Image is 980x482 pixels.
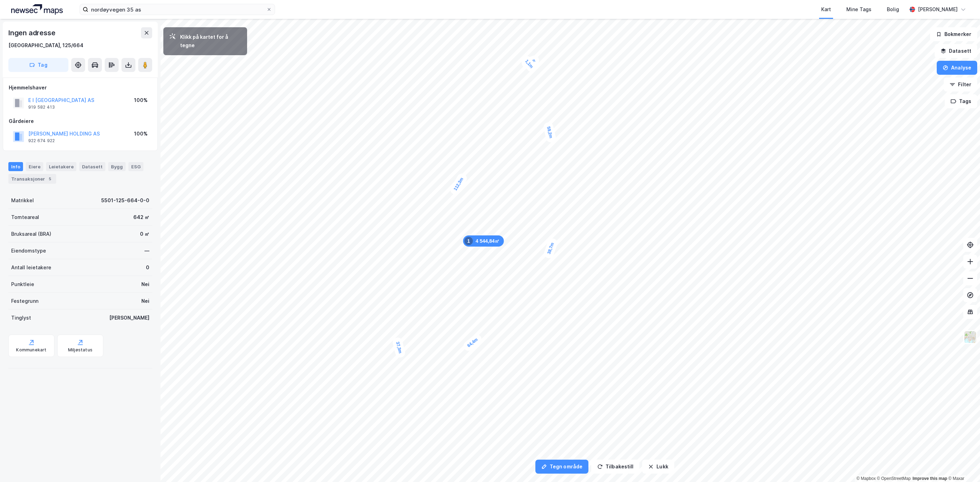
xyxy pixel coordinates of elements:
div: 642 ㎡ [133,213,149,221]
iframe: Chat Widget [945,448,980,482]
div: Gårdeiere [9,117,152,125]
img: logo.a4113a55bc3d86da70a041830d287a7e.svg [11,4,63,15]
div: ESG [128,162,143,171]
button: Tags [945,94,977,108]
input: Søk på adresse, matrikkel, gårdeiere, leietakere eller personer [88,4,266,15]
div: Hjemmelshaver [9,83,152,92]
div: 5501-125-664-0-0 [101,196,149,205]
div: 5 [46,175,53,182]
div: 0 [146,263,149,272]
button: Bokmerker [930,27,977,41]
img: Z [964,330,977,344]
div: 922 674 922 [28,138,55,144]
button: Lukk [642,460,674,474]
button: Filter [944,78,977,92]
div: Festegrunn [11,297,38,305]
button: Datasett [935,44,977,58]
div: — [144,247,149,255]
div: Eiere [26,162,43,171]
div: 0 ㎡ [140,230,149,238]
button: Tegn område [535,460,588,474]
div: Transaksjoner [8,174,56,184]
div: Kart [821,5,831,14]
div: Map marker [543,237,559,260]
div: Eiendomstype [11,247,46,255]
button: Analyse [937,61,977,75]
button: Tag [8,58,68,72]
a: Mapbox [856,476,876,481]
div: [GEOGRAPHIC_DATA], 125/664 [8,41,83,50]
div: Punktleie [11,280,34,289]
a: Improve this map [913,476,947,481]
div: Leietakere [46,162,76,171]
div: Nei [141,280,149,289]
div: Map marker [462,333,484,353]
button: Tilbakestill [591,460,639,474]
div: 100% [134,96,148,104]
div: Nei [141,297,149,305]
div: Miljøstatus [68,347,92,353]
div: Tomteareal [11,213,39,221]
div: Matrikkel [11,196,34,205]
div: Tinglyst [11,314,31,322]
div: 100% [134,130,148,138]
div: [PERSON_NAME] [918,5,958,14]
a: OpenStreetMap [877,476,911,481]
div: Kontrollprogram for chat [945,448,980,482]
div: Ingen adresse [8,27,57,38]
div: Bruksareal (BRA) [11,230,51,238]
div: Info [8,162,23,171]
div: Klikk på kartet for å tegne [180,33,242,50]
div: Map marker [520,54,539,74]
div: [PERSON_NAME] [109,314,149,322]
div: 1 [465,237,473,245]
div: Bygg [108,162,126,171]
div: Mine Tags [846,5,871,14]
div: Antall leietakere [11,263,51,272]
div: Datasett [79,162,105,171]
div: Map marker [392,336,406,358]
div: Map marker [448,172,468,196]
div: Bolig [887,5,899,14]
div: Map marker [543,122,557,144]
div: Kommunekart [16,347,46,353]
div: 919 582 413 [28,104,55,110]
div: Map marker [463,235,504,247]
